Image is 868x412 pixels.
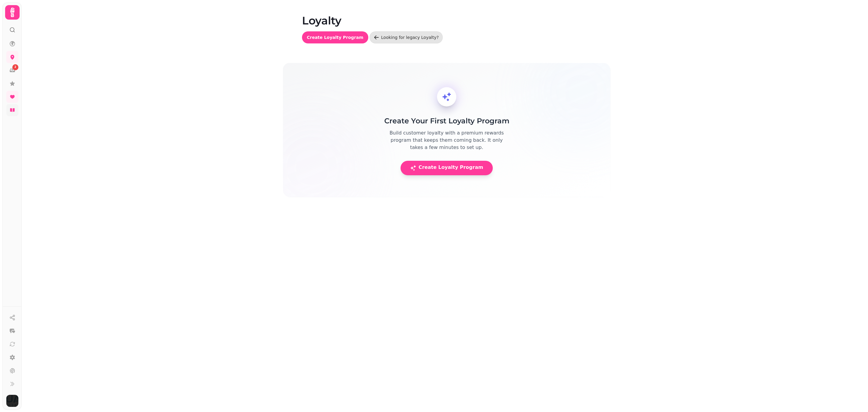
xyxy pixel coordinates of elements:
[401,161,493,175] button: Create Loyalty Program
[302,31,368,43] button: Create Loyalty Program
[379,116,514,126] h3: Create Your First Loyalty Program
[6,395,18,407] img: User avatar
[410,165,483,171] span: Create Loyalty Program
[307,35,363,40] span: Create Loyalty Program
[14,65,16,69] span: 2
[389,129,505,151] p: Build customer loyalty with a premium rewards program that keeps them coming back. It only takes ...
[5,395,20,407] button: User avatar
[381,34,439,40] div: Looking for legacy Loyalty?
[370,31,443,43] a: Looking for legacy Loyalty?
[6,64,18,76] a: 2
